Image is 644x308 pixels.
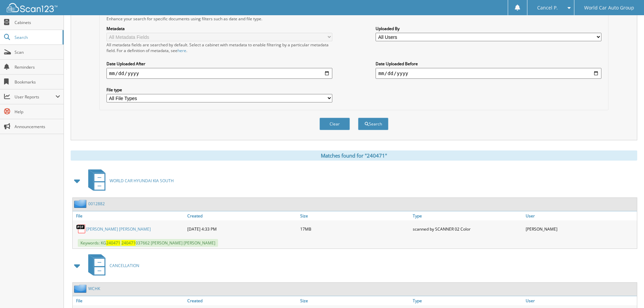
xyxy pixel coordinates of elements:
label: Date Uploaded Before [376,61,601,67]
span: WORLD CAR HYUNDAI KIA SOUTH [110,178,174,184]
a: 0012882 [88,201,105,207]
div: All metadata fields are searched by default. Select a cabinet with metadata to enable filtering b... [106,42,332,53]
a: here [177,48,186,53]
span: CANCELLATION [110,263,139,268]
label: File type [106,87,332,93]
a: Created [186,211,299,220]
a: Type [411,296,524,305]
div: scanned by SCANNER 02 Color [411,222,524,236]
iframe: Chat Widget [610,276,644,308]
span: 240471 [106,240,120,246]
a: Created [186,296,299,305]
a: [PERSON_NAME] [PERSON_NAME] [86,226,151,232]
button: Search [358,118,388,130]
span: World Car Auto Group [584,6,634,10]
input: start [106,68,332,79]
label: Date Uploaded After [106,61,332,67]
a: File [73,211,186,220]
a: File [73,296,186,305]
a: Size [299,211,411,220]
span: Search [15,34,59,40]
button: Clear [319,118,350,130]
a: User [524,211,637,220]
div: 17MB [299,222,411,236]
div: Enhance your search for specific documents using filters such as date and file type. [103,16,605,22]
span: 240471 [121,240,136,246]
span: Announcements [15,124,60,129]
span: Cancel P. [537,6,558,10]
input: end [376,68,601,79]
a: Size [299,296,411,305]
a: User [524,296,637,305]
img: scan123-logo-white.svg [7,3,57,12]
label: Metadata [106,26,332,31]
img: PDF.png [76,224,86,234]
img: folder2.png [74,284,88,293]
a: Type [411,211,524,220]
span: Reminders [15,64,60,70]
a: WORLD CAR HYUNDAI KIA SOUTH [84,167,174,194]
span: Scan [15,49,60,55]
div: [PERSON_NAME] [524,222,637,236]
span: User Reports [15,94,55,100]
a: CANCELLATION [84,252,139,279]
img: folder2.png [74,199,88,208]
div: [DATE] 4:33 PM [186,222,299,236]
span: Keywords: KG 037662 [PERSON_NAME] [PERSON_NAME] [78,239,218,247]
span: Cabinets [15,20,60,25]
a: WCHK [88,286,100,291]
div: Matches found for "240471" [71,150,637,161]
span: Help [15,109,60,115]
span: Bookmarks [15,79,60,85]
label: Uploaded By [376,26,601,31]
